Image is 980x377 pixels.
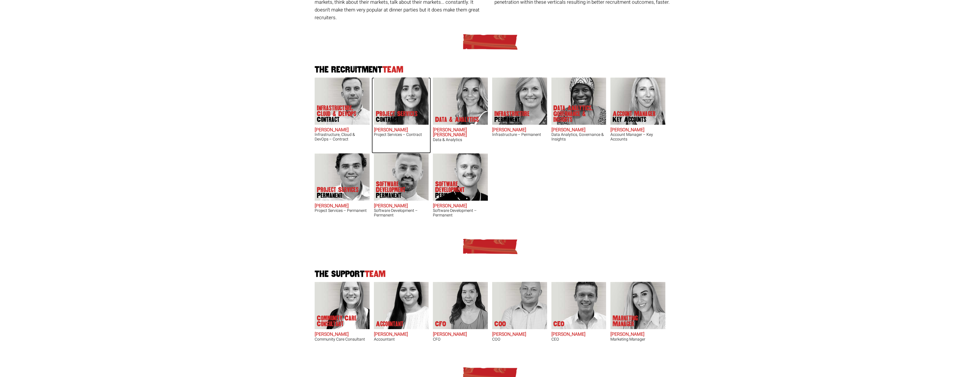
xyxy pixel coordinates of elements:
[613,111,656,122] p: Account Manager
[315,132,370,141] h3: Infrastructure, Cloud & DevOps – Contract
[551,332,606,337] h2: [PERSON_NAME]
[494,111,530,122] p: Infrastructure
[613,117,656,122] span: Key Accounts
[492,132,547,137] h3: Infrastructure – Permanent
[433,77,488,125] img: Anna-Maria Julie does Data & Analytics
[610,282,665,329] img: Monique Rodrigues does Marketing Manager
[317,193,359,198] span: Permanent
[315,208,370,213] h3: Project Services – Permanent
[365,269,386,279] span: Team
[374,77,429,125] img: Claire Sheerin does Project Services Contract
[492,337,547,341] h3: COO
[376,181,422,198] p: Software Development
[321,282,370,329] img: Anna Reddy does Community Care Consultant
[610,332,665,337] h2: [PERSON_NAME]
[376,193,422,198] span: Permanent
[374,204,429,209] h2: [PERSON_NAME]
[433,138,488,142] h3: Data & Analytics
[435,321,446,327] p: CFO
[315,337,370,341] h3: Community Care Consultant
[435,193,481,198] span: Permanent
[494,117,530,122] span: Permanent
[374,208,429,217] h3: Software Development – Permanent
[551,132,606,141] h3: Data Analytics, Governance & Insights
[435,117,479,122] p: Data & Analytics
[313,270,668,279] h2: The Support
[315,128,370,133] h2: [PERSON_NAME]
[433,128,488,138] h2: [PERSON_NAME] [PERSON_NAME]
[610,128,665,133] h2: [PERSON_NAME]
[610,77,665,125] img: Frankie Gaffney's our Account Manager Key Accounts
[435,181,481,198] p: Software Development
[315,153,370,201] img: Sam McKay does Project Services Permanent
[317,315,363,327] p: Community Care Consultant
[494,321,506,327] p: COO
[439,282,488,329] img: Laura Yang's our CFO
[553,321,564,327] p: CEO
[315,204,370,209] h2: [PERSON_NAME]
[317,105,363,122] p: Infrastructure, Cloud & DevOps
[374,332,429,337] h2: [PERSON_NAME]
[374,132,429,137] h3: Project Services – Contract
[553,105,599,122] p: Data Analytics, Governance & Insights
[313,65,668,74] h2: The Recruitment
[557,282,606,329] img: Geoff Millar's our CEO
[433,208,488,217] h3: Software Development – Permanent
[317,187,359,198] p: Project Services
[433,204,488,209] h2: [PERSON_NAME]
[492,332,547,337] h2: [PERSON_NAME]
[433,332,488,337] h2: [PERSON_NAME]
[492,128,547,133] h2: [PERSON_NAME]
[382,65,403,74] span: Team
[374,128,429,133] h2: [PERSON_NAME]
[433,337,488,341] h3: CFO
[376,321,403,327] p: Accountant
[380,282,429,329] img: Simran Kaur does Accountant
[551,128,606,133] h2: [PERSON_NAME]
[374,153,429,201] img: Liam Cox does Software Development Permanent
[315,77,370,125] img: Adam Eshet does Infrastructure, Cloud & DevOps Contract
[315,332,370,337] h2: [PERSON_NAME]
[317,117,363,122] span: Contract
[551,337,606,341] h3: CEO
[492,77,547,125] img: Amanda Evans's Our Infrastructure Permanent
[376,117,418,122] span: Contract
[433,153,488,201] img: Sam Williamson does Software Development Permanent
[498,282,547,329] img: Simon Moss's our COO
[610,132,665,141] h3: Account Manager – Key Accounts
[374,337,429,341] h3: Accountant
[376,111,418,122] p: Project Services
[551,77,606,125] img: Chipo Riva does Data Analytics, Governance & Insights
[613,315,658,327] p: Marketing Manager
[610,337,665,341] h3: Marketing Manager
